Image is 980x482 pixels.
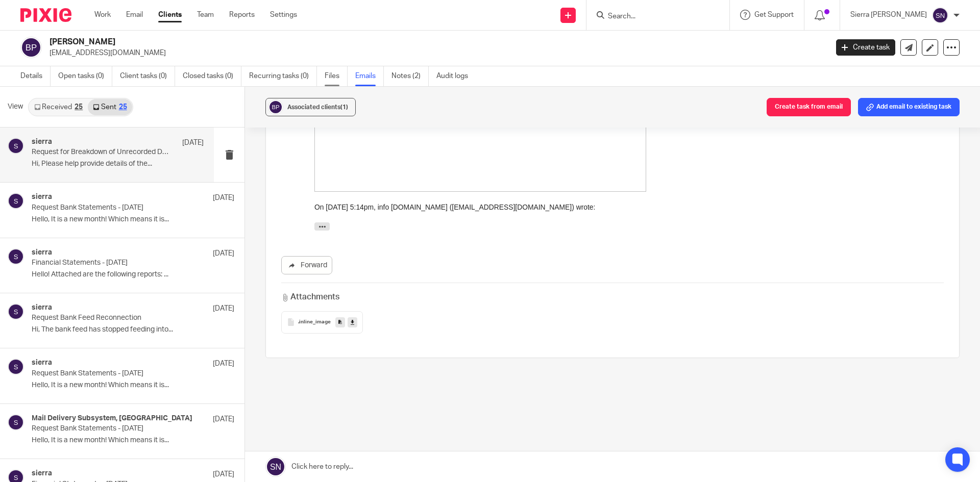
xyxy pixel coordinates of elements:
[32,414,192,423] h4: Mail Delivery Subsystem, [GEOGRAPHIC_DATA]
[281,311,363,334] button: .inline_image
[32,138,52,146] h4: sierra
[20,37,42,58] img: svg%3E
[858,98,960,116] button: Add email to existing task
[32,193,52,201] h4: sierra
[281,256,332,274] a: Forward
[850,10,927,20] p: Sierra [PERSON_NAME]
[213,303,234,314] p: [DATE]
[32,325,234,334] p: Hi, The bank feed has stopped feeding into...
[607,12,699,21] input: Search
[8,138,24,154] img: svg%3E
[50,48,821,58] p: [EMAIL_ADDRESS][DOMAIN_NAME]
[355,66,384,86] a: Emails
[75,104,83,111] div: 25
[32,424,194,433] p: Request Bank Statements - [DATE]
[265,98,356,116] button: Associated clients(1)
[298,319,331,325] span: .inline_image
[8,303,24,320] img: svg%3E
[270,10,297,20] a: Settings
[32,270,234,279] p: Hello! Attached are the following reports: ...
[767,98,851,116] button: Create task from email
[32,160,204,168] p: Hi, Please help provide details of the...
[340,104,348,110] span: (1)
[32,369,194,378] p: Request Bank Statements - [DATE]
[32,204,194,212] p: Request Bank Statements - [DATE]
[183,66,241,86] a: Closed tasks (0)
[32,148,169,157] p: Request for Breakdown of Unrecorded Deposits
[281,291,339,303] h3: Attachments
[932,7,948,23] img: svg%3E
[249,66,317,86] a: Recurring tasks (0)
[120,66,175,86] a: Client tasks (0)
[126,10,143,20] a: Email
[436,66,476,86] a: Audit logs
[229,10,255,20] a: Reports
[32,381,234,390] p: Hello, It is a new month! Which means it is...
[29,99,88,115] a: Received25
[8,248,24,265] img: svg%3E
[32,436,234,445] p: Hello, It is a new month! Which means it is...
[94,10,111,20] a: Work
[32,303,52,312] h4: sierra
[8,102,23,112] span: View
[213,193,234,203] p: [DATE]
[287,104,348,110] span: Associated clients
[119,104,127,111] div: 25
[213,359,234,369] p: [DATE]
[32,469,52,478] h4: sierra
[32,314,194,322] p: Request Bank Feed Reconnection
[213,248,234,259] p: [DATE]
[32,215,234,224] p: Hello, It is a new month! Which means it is...
[88,99,132,115] a: Sent25
[213,414,234,424] p: [DATE]
[32,259,194,267] p: Financial Statements - [DATE]
[391,66,429,86] a: Notes (2)
[8,414,24,430] img: svg%3E
[8,193,24,209] img: svg%3E
[58,66,112,86] a: Open tasks (0)
[20,8,71,22] img: Pixie
[182,138,204,148] p: [DATE]
[32,248,52,257] h4: sierra
[197,10,214,20] a: Team
[8,359,24,375] img: svg%3E
[158,10,182,20] a: Clients
[32,359,52,367] h4: sierra
[836,39,895,56] a: Create task
[754,11,794,18] span: Get Support
[50,37,667,47] h2: [PERSON_NAME]
[213,469,234,479] p: [DATE]
[20,66,51,86] a: Details
[268,99,283,115] img: svg%3E
[325,66,348,86] a: Files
